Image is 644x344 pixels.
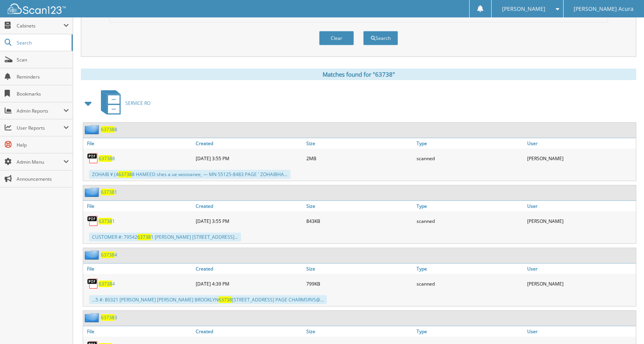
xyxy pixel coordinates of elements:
img: PDF.png [87,278,99,289]
a: 637384 [101,252,117,258]
a: Type [415,201,525,211]
span: [PERSON_NAME] Acura [574,7,634,11]
a: File [83,326,194,337]
span: Search [17,39,68,46]
button: Search [363,31,398,45]
a: 637388 [101,126,117,133]
span: 63738 [99,155,112,162]
span: Help [17,142,69,148]
span: Admin Reports [17,108,63,114]
div: 799KB [304,276,415,291]
img: folder2.png [85,313,101,322]
div: [PERSON_NAME] [525,151,636,166]
a: User [525,138,636,149]
div: scanned [415,213,525,229]
a: Created [194,138,304,149]
span: 63738 [118,171,132,178]
a: Size [304,264,415,274]
span: 63738 [137,234,151,240]
span: Scan [17,56,69,63]
a: File [83,138,194,149]
a: Created [194,326,304,337]
div: [DATE] 3:55 PM [194,213,304,229]
a: Size [304,326,415,337]
div: [PERSON_NAME] [525,213,636,229]
a: SERVICE RO [96,88,150,118]
img: folder2.png [85,187,101,197]
a: User [525,326,636,337]
a: Type [415,138,525,149]
span: 63738 [101,126,114,133]
img: PDF.png [87,152,99,164]
span: 63738 [101,314,114,321]
div: ...5 #: 80321 [PERSON_NAME] [PERSON_NAME] BROOKLYN [STREET_ADDRESS] PAGE CHARMSRVS@... [89,295,327,304]
a: 637388 [99,155,115,162]
span: 63738 [99,218,112,224]
span: Cabinets [17,22,63,29]
div: [PERSON_NAME] [525,276,636,291]
button: Clear [319,31,354,45]
div: 843KB [304,213,415,229]
span: Admin Menu [17,159,63,165]
a: 637381 [99,218,115,224]
img: scan123-logo-white.svg [8,3,66,14]
div: ZOHAIB ¥ (4 8 HAMEED shes a ue woooanee, — MN 55125-8483 PAGE ' ZOHAIBHA... [89,170,290,179]
span: Reminders [17,74,69,80]
a: 637381 [101,189,117,195]
span: 63738 [101,189,114,195]
span: 63738 [101,252,114,258]
a: File [83,201,194,211]
span: 63738 [99,281,112,287]
a: File [83,264,194,274]
a: Type [415,326,525,337]
div: scanned [415,151,525,166]
span: Announcements [17,176,69,182]
a: Created [194,264,304,274]
span: [PERSON_NAME] [502,7,545,11]
a: User [525,201,636,211]
a: User [525,264,636,274]
span: Bookmarks [17,91,69,97]
div: 2MB [304,151,415,166]
div: [DATE] 3:55 PM [194,151,304,166]
a: Size [304,201,415,211]
img: PDF.png [87,215,99,227]
a: Size [304,138,415,149]
div: Matches found for "63738" [81,68,636,80]
span: 63738 [219,296,232,303]
img: folder2.png [85,125,101,134]
img: folder2.png [85,250,101,260]
a: Created [194,201,304,211]
span: User Reports [17,125,63,131]
div: scanned [415,276,525,291]
a: 637383 [101,314,117,321]
div: CUSTOMER #: 79542 1 [PERSON_NAME] [STREET_ADDRESS]... [89,233,241,241]
span: SERVICE RO [125,100,150,106]
div: [DATE] 4:39 PM [194,276,304,291]
a: 637384 [99,281,115,287]
a: Type [415,264,525,274]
